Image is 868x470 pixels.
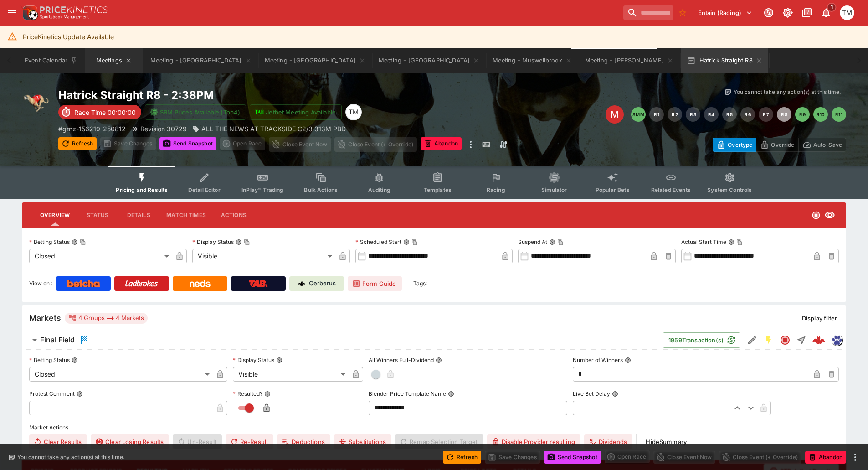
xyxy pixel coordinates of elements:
[832,335,842,345] img: grnz
[796,311,842,325] button: Display filter
[67,280,100,287] img: Betcha
[605,450,650,463] div: split button
[812,334,825,346] div: ef6a8a88-7cac-43e3-90e9-a8207c4a330f
[813,107,828,122] button: R10
[192,238,234,246] p: Display Status
[596,186,630,193] span: Popular Bets
[159,204,213,226] button: Match Times
[448,391,454,397] button: Blender Price Template Name
[213,204,254,226] button: Actions
[80,239,86,245] button: Copy To Clipboard
[681,48,768,73] button: Hatrick Straight R8
[625,357,631,363] button: Number of Winners
[722,107,737,122] button: R5
[22,88,51,117] img: greyhound_racing.png
[713,138,846,152] div: Start From
[29,249,172,263] div: Closed
[250,104,342,120] button: Jetbet Meeting Available
[421,139,462,148] span: Mark an event as closed and abandoned.
[549,239,555,245] button: Suspend AtCopy To Clipboard
[348,276,402,291] a: Form Guide
[487,48,578,73] button: Meeting - Muswellbrook
[798,138,846,152] button: Auto-Save
[759,107,773,122] button: R7
[780,5,796,21] button: Toggle light/dark mode
[668,107,682,122] button: R2
[707,186,752,193] span: System Controls
[557,239,564,245] button: Copy To Clipboard
[740,107,755,122] button: R6
[631,107,846,122] nav: pagination navigation
[584,434,632,449] button: Dividends
[686,107,700,122] button: R3
[220,137,265,150] div: split button
[368,186,390,193] span: Auditing
[77,391,83,397] button: Protest Comment
[818,5,834,21] button: Notifications
[734,88,841,96] p: You cannot take any action(s) at this time.
[413,276,427,291] label: Tags:
[140,124,187,134] p: Revision 30729
[744,332,760,348] button: Edit Detail
[72,357,78,363] button: Betting Status
[249,280,268,287] img: TabNZ
[465,137,476,152] button: more
[29,313,61,323] h5: Markets
[573,356,623,364] p: Number of Winners
[244,239,250,245] button: Copy To Clipboard
[40,6,108,13] img: PriceKinetics
[29,390,75,398] p: Protest Comment
[29,421,839,434] label: Market Actions
[840,5,854,20] div: Tristan Matheson
[91,434,169,449] button: Clear Losing Results
[640,434,692,449] button: HideSummary
[850,452,861,463] button: more
[812,334,825,346] img: logo-cerberus--red.svg
[704,107,719,122] button: R4
[649,107,664,122] button: R1
[369,390,446,398] p: Blender Price Template Name
[192,249,335,263] div: Visible
[573,390,610,398] p: Live Bet Delay
[777,107,791,122] button: R8
[259,48,371,73] button: Meeting - Angle Park
[255,108,264,117] img: jetbet-logo.svg
[832,107,846,122] button: R11
[424,186,452,193] span: Templates
[190,280,210,287] img: Neds
[173,434,221,449] span: Un-Result
[799,5,815,21] button: Documentation
[805,452,846,461] span: Mark an event as closed and abandoned.
[421,137,462,150] button: Abandon
[824,210,835,221] svg: Visible
[580,48,680,73] button: Meeting - Hatrick Straight
[369,356,434,364] p: All Winners Full-Dividend
[40,335,75,345] h6: Final Field
[612,391,618,397] button: Live Bet Delay
[22,331,663,349] button: Final Field
[33,204,77,226] button: Overview
[805,451,846,464] button: Abandon
[29,434,87,449] button: Clear Results
[58,124,126,134] p: Copy To Clipboard
[728,239,734,245] button: Actual Start TimeCopy To Clipboard
[541,186,567,193] span: Simulator
[264,391,271,397] button: Resulted?
[276,357,282,363] button: Display Status
[17,453,124,461] p: You cannot take any action(s) at this time.
[233,390,262,398] p: Resulted?
[29,276,52,291] label: View on :
[771,140,794,150] p: Override
[226,434,273,449] button: Re-Result
[813,140,842,150] p: Auto-Save
[728,140,752,150] p: Overtype
[623,5,673,20] input: search
[58,88,452,102] h2: Copy To Clipboard
[436,357,442,363] button: All Winners Full-Dividend
[116,186,168,193] span: Pricing and Results
[760,5,777,21] button: Connected to PK
[651,186,691,193] span: Related Events
[145,48,257,73] button: Meeting - Mildura
[233,356,274,364] p: Display Status
[355,238,401,246] p: Scheduled Start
